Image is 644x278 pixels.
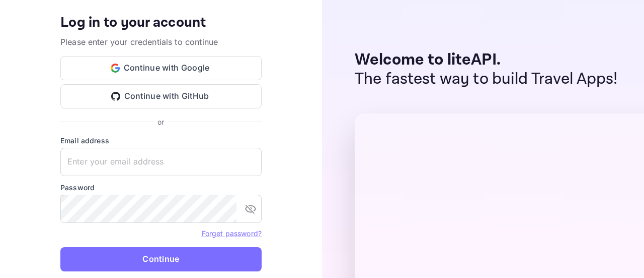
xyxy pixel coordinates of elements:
[355,70,618,89] p: The fastest way to build Travel Apps!
[60,247,262,271] button: Continue
[60,14,262,32] h4: Log in to your account
[60,135,262,146] label: Email address
[60,36,262,48] p: Please enter your credentials to continue
[202,229,262,238] a: Forget password?
[60,182,262,193] label: Password
[240,199,261,219] button: toggle password visibility
[60,148,262,176] input: Enter your email address
[157,117,164,127] p: or
[355,50,618,70] p: Welcome to liteAPI.
[60,56,262,80] button: Continue with Google
[202,228,262,238] a: Forget password?
[60,84,262,108] button: Continue with GitHub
